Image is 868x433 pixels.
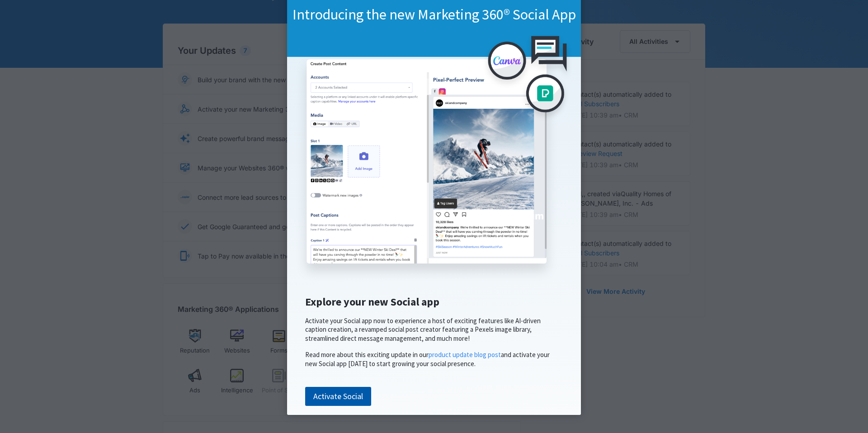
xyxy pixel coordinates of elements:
[429,350,501,359] a: product update blog post
[305,316,541,343] span: Activate your Social app now to experience a host of exciting features like AI-driven caption cre...
[305,295,439,309] span: Explore your new Social app
[287,5,581,24] h1: Introducing the new Marketing 360® Social App
[305,350,550,368] span: Read more about this exciting update in our and activate your new Social app [DATE] to start grow...
[305,387,371,406] a: Activate Social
